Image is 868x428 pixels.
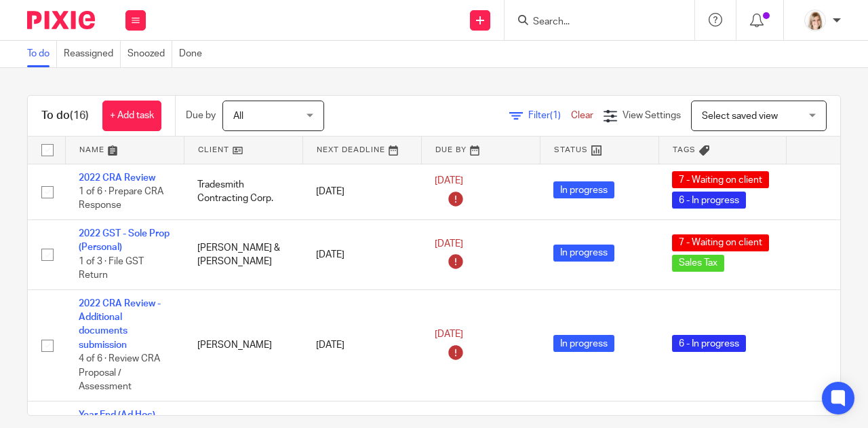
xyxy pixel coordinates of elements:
td: [DATE] [302,219,421,289]
h1: To do [41,109,89,123]
td: Tradesmith Contracting Corp. [184,164,302,219]
a: 2022 CRA Review [79,173,155,183]
span: All [233,111,243,121]
span: 6 - In progress [672,335,746,352]
span: In progress [553,181,614,198]
a: + Add task [102,101,161,131]
span: In progress [553,335,614,352]
span: (16) [70,110,89,121]
td: [PERSON_NAME] [184,289,302,401]
span: 7 - Waiting on client [672,234,769,251]
a: 2022 CRA Review - Additional documents submission [79,299,161,350]
td: [DATE] [302,289,421,401]
a: Reassigned [64,41,121,67]
span: View Settings [623,111,681,120]
span: 1 of 6 · Prepare CRA Response [79,187,163,211]
td: [DATE] [302,164,421,219]
span: (1) [550,111,561,120]
input: Search [532,16,654,29]
span: [DATE] [435,239,463,249]
span: Filter [528,111,571,120]
span: 1 of 3 · File GST Return [79,257,144,281]
span: In progress [553,245,614,262]
img: Tayler%20Headshot%20Compressed%20Resized%202.jpg [804,10,826,31]
span: 4 of 6 · Review CRA Proposal / Assessment [79,354,160,391]
span: [DATE] [435,176,463,185]
span: Sales Tax [672,255,724,272]
a: Done [179,41,209,67]
span: [DATE] [435,329,463,339]
span: 6 - In progress [672,192,746,209]
img: Pixie [27,11,95,29]
p: Due by [186,109,216,122]
a: 2022 GST - Sole Prop (Personal) [79,229,170,252]
a: Clear [571,111,593,120]
a: To do [27,41,57,67]
a: Snoozed [127,41,172,67]
span: Select saved view [702,111,778,121]
td: [PERSON_NAME] & [PERSON_NAME] [184,219,302,289]
span: 7 - Waiting on client [672,171,769,188]
span: Tags [673,146,696,154]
